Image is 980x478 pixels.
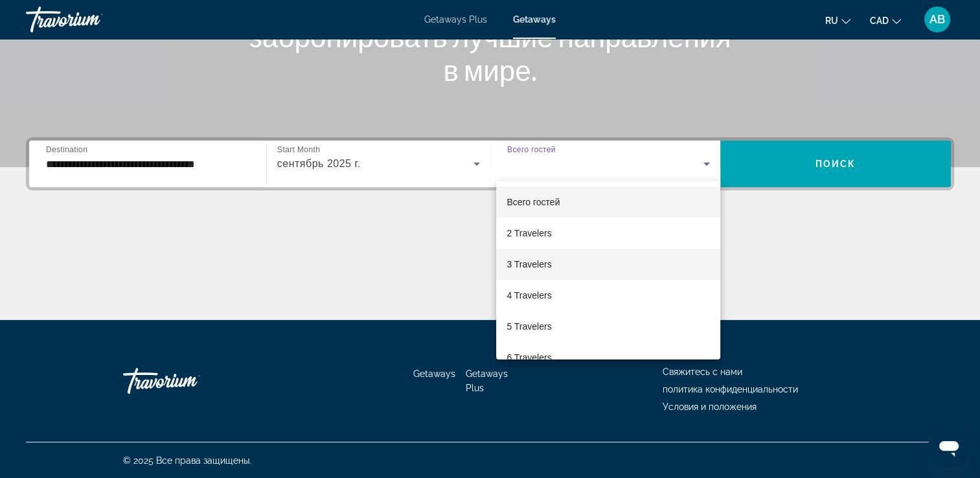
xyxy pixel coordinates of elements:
[928,426,970,468] iframe: Кнопка запуска окна обмена сообщениями
[507,350,551,365] span: 6 Travelers
[507,197,560,207] span: Всего гостей
[507,256,551,272] span: 3 Travelers
[507,288,551,303] span: 4 Travelers
[507,319,551,334] span: 5 Travelers
[507,225,551,241] span: 2 Travelers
